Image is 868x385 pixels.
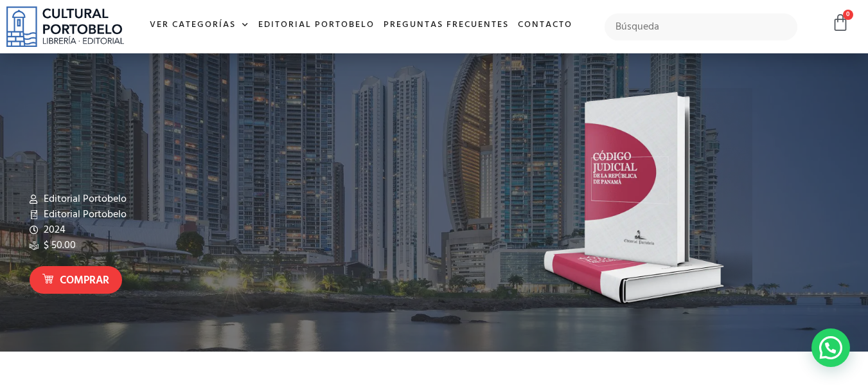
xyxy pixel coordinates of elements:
[145,12,254,39] a: Ver Categorías
[40,222,66,238] span: 2024
[254,12,379,39] a: Editorial Portobelo
[40,192,127,207] span: Editorial Portobelo
[40,207,127,222] span: Editorial Portobelo
[513,12,577,39] a: Contacto
[40,238,76,253] span: $ 50.00
[831,13,849,32] a: 0
[30,266,122,294] a: Comprar
[60,273,109,289] span: Comprar
[605,13,798,40] input: Búsqueda
[843,10,853,20] span: 0
[379,12,513,39] a: Preguntas frecuentes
